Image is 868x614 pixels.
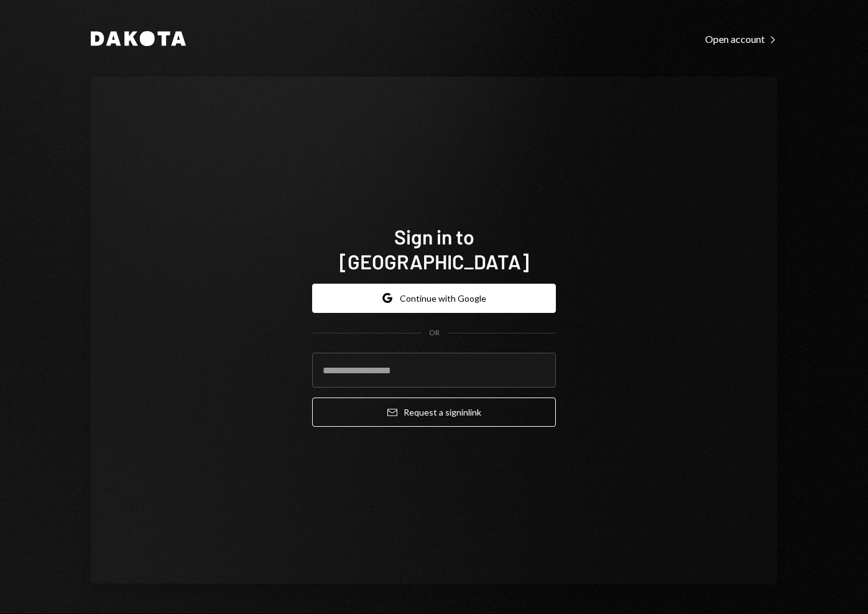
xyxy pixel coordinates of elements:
[312,224,556,274] h1: Sign in to [GEOGRAPHIC_DATA]
[705,32,777,45] a: Open account
[312,398,556,427] button: Request a signinlink
[312,284,556,313] button: Continue with Google
[705,33,777,45] div: Open account
[429,328,440,338] div: OR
